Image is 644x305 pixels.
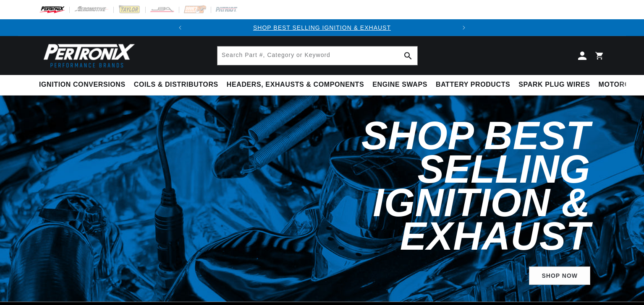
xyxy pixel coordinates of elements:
[372,80,427,89] span: Engine Swaps
[134,80,218,89] span: Coils & Distributors
[456,19,472,36] button: Translation missing: en.sections.announcements.next_announcement
[514,75,594,95] summary: Spark Plug Wires
[399,47,417,65] button: Search Part #, Category or Keyword
[227,80,364,89] span: Headers, Exhausts & Components
[130,75,223,95] summary: Coils & Distributors
[432,75,514,95] summary: Battery Products
[231,119,590,253] h2: Shop Best Selling Ignition & Exhaust
[253,24,391,31] a: SHOP BEST SELLING IGNITION & EXHAUST
[39,80,126,89] span: Ignition Conversions
[172,19,188,36] button: Translation missing: en.sections.announcements.previous_announcement
[436,80,510,89] span: Battery Products
[368,75,432,95] summary: Engine Swaps
[188,23,456,32] div: Announcement
[188,23,456,32] div: 1 of 2
[217,47,417,65] input: Search Part #, Category or Keyword
[518,80,590,89] span: Spark Plug Wires
[39,41,136,70] img: Pertronix
[529,266,590,285] a: SHOP NOW
[18,19,626,36] slideshow-component: Translation missing: en.sections.announcements.announcement_bar
[39,75,130,95] summary: Ignition Conversions
[223,75,368,95] summary: Headers, Exhausts & Components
